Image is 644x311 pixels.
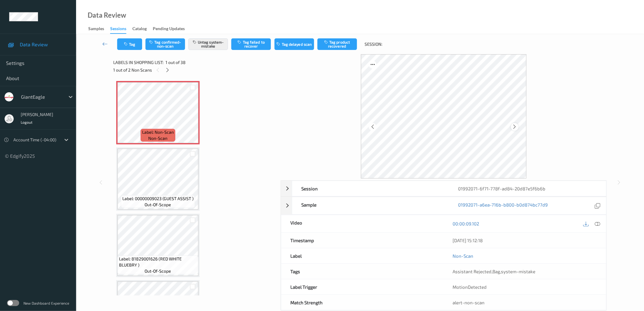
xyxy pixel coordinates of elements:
[110,26,126,34] div: Sessions
[122,196,194,202] span: Label: 00000009023 (GUEST ASSIST )
[281,264,444,279] div: Tags
[501,269,536,274] span: system-mistake
[453,237,597,243] div: [DATE] 15:12:18
[281,279,444,295] div: Label Trigger
[317,38,357,50] button: Tag product recovered
[444,279,606,295] div: MotionDetected
[292,197,449,214] div: Sample
[453,299,597,306] div: alert-non-scan
[153,26,185,33] div: Pending Updates
[281,181,607,196] div: Session01992071-6f71-778f-ad84-20d87e5f6b6b
[145,202,171,208] span: out-of-scope
[281,197,607,215] div: Sample01992071-a6ea-716b-b800-b0d874bc77d9
[149,135,168,141] span: non-scan
[113,66,276,74] div: 1 out of 2 Non Scans
[110,25,132,34] a: Sessions
[458,202,548,210] a: 01992071-a6ea-716b-b800-b0d874bc77d9
[153,25,191,33] a: Pending Updates
[145,38,185,50] button: Tag confirmed-non-scan
[132,26,147,33] div: Catalog
[117,38,142,50] button: Tag
[449,181,606,196] div: 01992071-6f71-778f-ad84-20d87e5f6b6b
[281,233,444,248] div: Timestamp
[113,59,163,65] span: Labels in shopping list:
[453,269,536,274] span: , ,
[453,269,492,274] span: Assistant Rejected
[365,41,382,47] span: Session:
[281,295,444,310] div: Match Strength
[231,38,271,50] button: Tag failed to recover
[453,221,479,227] a: 00:00:09.102
[453,253,474,259] a: Non-Scan
[132,25,153,33] a: Catalog
[145,268,171,274] span: out-of-scope
[292,181,449,196] div: Session
[142,129,174,135] span: Label: Non-Scan
[275,38,314,50] button: Tag delayed scan
[188,38,228,50] button: Untag system-mistake
[281,248,444,263] div: Label
[88,12,126,18] div: Data Review
[493,269,500,274] span: Bag
[119,256,197,268] span: Label: 81829001626 (RED WHITE BLUEBRY )
[88,25,110,33] a: Samples
[88,26,104,33] div: Samples
[166,59,186,65] span: 1 out of 38
[281,215,444,232] div: Video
